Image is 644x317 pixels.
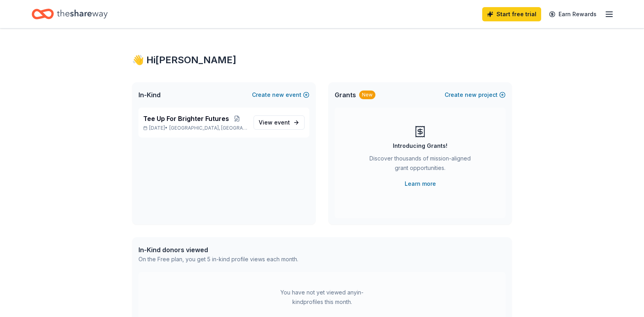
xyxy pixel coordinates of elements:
[366,154,474,176] div: Discover thousands of mission-aligned grant opportunities.
[32,5,108,23] a: Home
[273,288,371,307] div: You have not yet viewed any in-kind profiles this month.
[274,119,290,126] span: event
[254,115,305,130] a: View event
[335,90,356,100] span: Grants
[169,125,247,131] span: [GEOGRAPHIC_DATA], [GEOGRAPHIC_DATA]
[143,125,247,131] p: [DATE] •
[138,90,161,100] span: In-Kind
[445,90,506,100] button: Createnewproject
[465,90,477,100] span: new
[359,91,375,99] div: New
[544,7,601,21] a: Earn Rewards
[393,141,447,151] div: Introducing Grants!
[405,179,436,189] a: Learn more
[259,118,290,127] span: View
[252,90,309,100] button: Createnewevent
[482,7,541,21] a: Start free trial
[272,90,284,100] span: new
[132,54,512,66] div: 👋 Hi [PERSON_NAME]
[138,255,298,264] div: On the Free plan, you get 5 in-kind profile views each month.
[138,245,298,255] div: In-Kind donors viewed
[143,114,229,123] span: Tee Up For Brighter Futures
